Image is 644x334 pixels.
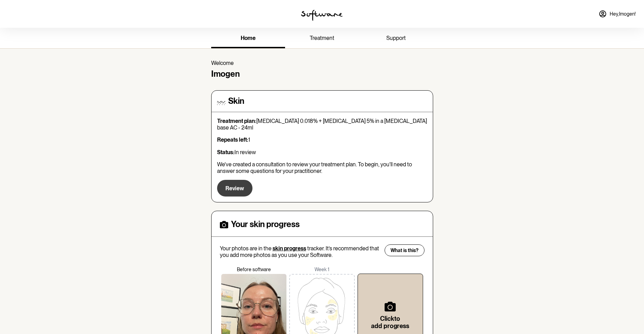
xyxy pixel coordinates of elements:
p: 1 [217,136,427,143]
strong: Treatment plan: [217,118,256,124]
p: [MEDICAL_DATA] 0.018% + [MEDICAL_DATA] 5% in a [MEDICAL_DATA] base AC - 24ml [217,118,427,131]
h4: Imogen [211,69,433,79]
p: Week 1 [288,267,356,273]
button: Review [217,180,252,197]
span: home [241,35,256,41]
p: Welcome [211,60,433,66]
strong: Repeats left: [217,136,248,143]
p: We've created a consultation to review your treatment plan. To begin, you'll need to answer some ... [217,161,427,174]
h4: Skin [228,96,244,106]
a: Hey,Imogen! [594,6,640,22]
h4: Your skin progress [231,219,300,229]
span: Review [225,185,244,192]
span: What is this? [390,248,419,253]
p: In review [217,149,427,156]
span: treatment [310,35,334,41]
a: support [359,29,433,48]
p: Your photos are in the tracker. It’s recommended that you add more photos as you use your Software. [220,245,380,258]
h6: Click to add progress [369,315,412,330]
img: software logo [301,10,343,21]
p: Before software [220,267,288,273]
span: skin progress [273,245,306,252]
a: treatment [285,29,359,48]
button: What is this? [385,244,424,256]
strong: Status: [217,149,234,156]
span: support [386,35,406,41]
span: Hey, Imogen ! [610,11,636,17]
a: home [211,29,285,48]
